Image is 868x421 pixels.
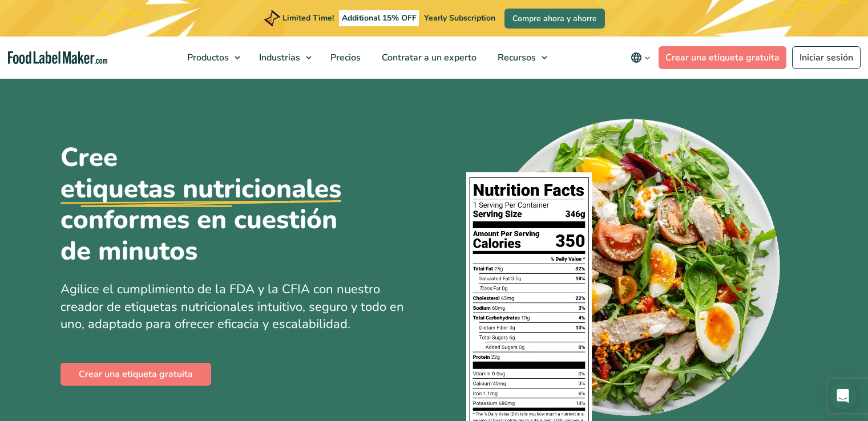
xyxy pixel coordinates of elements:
u: etiquetas nutricionales [60,173,341,205]
a: Recursos [487,37,553,79]
span: Agilice el cumplimiento de la FDA y la CFIA con nuestro creador de etiquetas nutricionales intuit... [60,281,404,333]
a: Precios [320,37,369,79]
a: Industrias [249,37,317,79]
a: Crear una etiqueta gratuita [659,46,786,69]
span: Contratar a un experto [378,51,478,64]
span: Yearly Subscription [424,13,495,23]
span: Additional 15% OFF [339,10,419,26]
span: Productos [184,51,230,64]
a: Iniciar sesión [792,46,861,69]
a: Compre ahora y ahorre [504,9,605,29]
span: Precios [327,51,362,64]
a: Productos [177,37,246,79]
span: Limited Time! [282,13,334,23]
a: Contratar a un experto [372,37,485,79]
span: Industrias [256,51,301,64]
a: Crear una etiqueta gratuita [60,363,211,386]
div: Open Intercom Messenger [829,382,857,410]
h1: Cree conformes en cuestión de minutos [60,142,369,267]
span: Recursos [494,51,537,64]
